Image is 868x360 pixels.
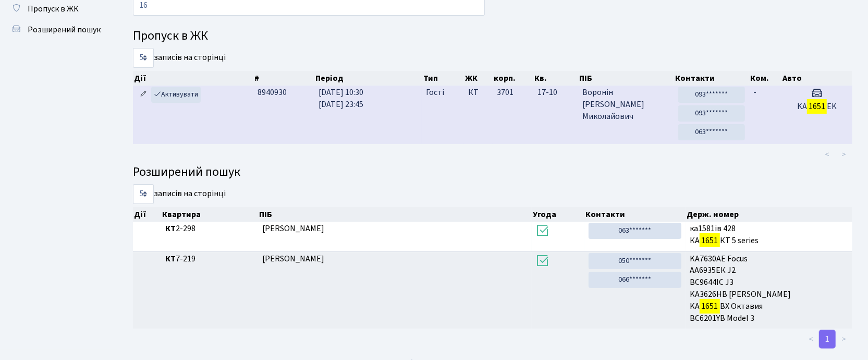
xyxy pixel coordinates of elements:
span: KA7630AE Focus АА6935ЕК J2 ВС9644ІС J3 KA3626HB [PERSON_NAME] KA BX Октавия BC6201YB Model 3 [690,253,848,325]
span: - [753,87,756,98]
span: КТ [468,87,488,99]
span: 3701 [497,87,514,98]
th: Авто [781,71,852,86]
th: корп. [493,71,533,86]
th: # [253,71,314,86]
span: [PERSON_NAME] [262,253,324,265]
a: Активувати [151,87,201,103]
mark: 1651 [700,233,719,248]
th: Період [314,71,422,86]
span: [DATE] 10:30 [DATE] 23:45 [319,87,363,110]
span: ка1581ів 428 КА КТ 5 series [690,223,848,247]
span: Розширений пошук [28,24,101,35]
th: Держ. номер [686,207,853,222]
a: Розширений пошук [5,19,109,40]
th: Контакти [584,207,686,222]
span: 8940930 [258,87,287,98]
th: Контакти [674,71,749,86]
th: Дії [133,207,161,222]
th: ЖК [464,71,493,86]
span: 17-10 [537,87,574,99]
th: Ком. [749,71,781,86]
span: Пропуск в ЖК [28,3,79,15]
h5: KA EK [786,102,848,112]
select: записів на сторінці [133,48,154,68]
th: Угода [532,207,584,222]
b: КТ [165,223,176,234]
th: Квартира [161,207,258,222]
th: Кв. [533,71,578,86]
span: Гості [426,87,444,99]
th: ПІБ [578,71,674,86]
a: 1 [819,330,836,349]
label: записів на сторінці [133,184,226,204]
span: [PERSON_NAME] [262,223,324,234]
a: Редагувати [137,87,150,103]
select: записів на сторінці [133,184,154,204]
th: Тип [422,71,464,86]
h4: Пропуск в ЖК [133,29,852,44]
span: 2-298 [165,223,254,235]
th: ПІБ [258,207,532,222]
mark: 1651 [807,99,827,114]
mark: 1651 [700,299,719,314]
span: 7-219 [165,253,254,265]
span: Воронін [PERSON_NAME] Миколайович [582,87,670,123]
b: КТ [165,253,176,265]
th: Дії [133,71,253,86]
h4: Розширений пошук [133,165,852,180]
label: записів на сторінці [133,48,226,68]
